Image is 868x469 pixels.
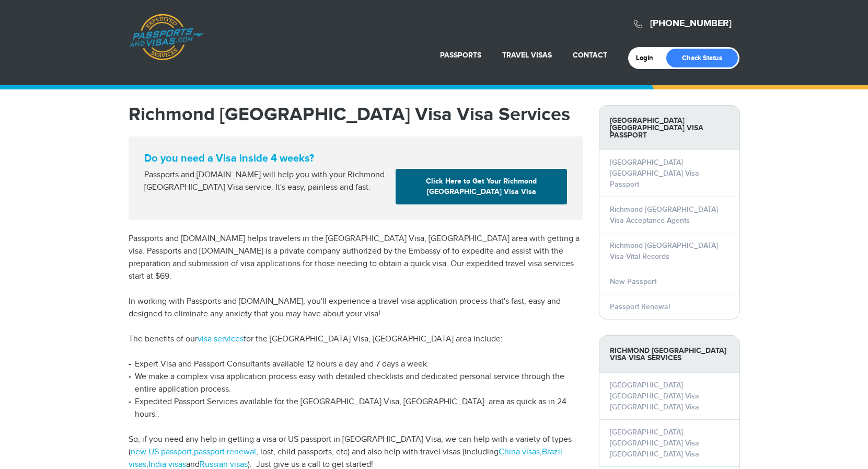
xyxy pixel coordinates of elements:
a: [PHONE_NUMBER] [650,18,732,29]
strong: Richmond [GEOGRAPHIC_DATA] Visa Visa Services [599,336,739,373]
p: In working with Passports and [DOMAIN_NAME], you'll experience a travel visa application process ... [129,295,583,321]
a: China visas [499,447,540,457]
a: New Passport [610,277,656,286]
a: Passports [440,51,481,60]
li: We make a complex visa application process easy with detailed checklists and dedicated personal s... [129,371,583,396]
a: Travel Visas [502,51,552,60]
a: Richmond [GEOGRAPHIC_DATA] Visa Acceptance Agents [610,205,718,225]
a: Login [636,54,661,62]
a: Contact [573,51,607,60]
strong: [GEOGRAPHIC_DATA] [GEOGRAPHIC_DATA] Visa Passport [599,106,739,150]
a: visa services [198,334,244,344]
a: new US passport [131,447,192,457]
a: Richmond [GEOGRAPHIC_DATA] Visa Vital Records [610,241,718,261]
a: [GEOGRAPHIC_DATA] [GEOGRAPHIC_DATA] Visa [GEOGRAPHIC_DATA] Visa [610,381,699,411]
strong: Do you need a Visa inside 4 weeks? [144,152,568,165]
li: Expert Visa and Passport Consultants available 12 hours a day and 7 days a week. [129,358,583,371]
p: Passports and [DOMAIN_NAME] helps travelers in the [GEOGRAPHIC_DATA] Visa, [GEOGRAPHIC_DATA] area... [129,233,583,283]
a: passport renewal [194,447,256,457]
a: Passports & [DOMAIN_NAME] [129,14,203,61]
div: Passports and [DOMAIN_NAME] will help you with your Richmond [GEOGRAPHIC_DATA] Visa service. It's... [140,169,392,194]
li: Expedited Passport Services available for the [GEOGRAPHIC_DATA] Visa, [GEOGRAPHIC_DATA] area as q... [129,396,583,421]
a: Click Here to Get Your Richmond [GEOGRAPHIC_DATA] Visa Visa [396,169,567,204]
a: Check Status [666,49,738,67]
h1: Richmond [GEOGRAPHIC_DATA] Visa Visa Services [129,105,583,124]
a: [GEOGRAPHIC_DATA] [GEOGRAPHIC_DATA] Visa Passport [610,158,699,189]
p: The benefits of our for the [GEOGRAPHIC_DATA] Visa, [GEOGRAPHIC_DATA] area include: [129,333,583,346]
a: Passport Renewal [610,302,670,311]
a: [GEOGRAPHIC_DATA] [GEOGRAPHIC_DATA] Visa [GEOGRAPHIC_DATA] Visa [610,428,699,459]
